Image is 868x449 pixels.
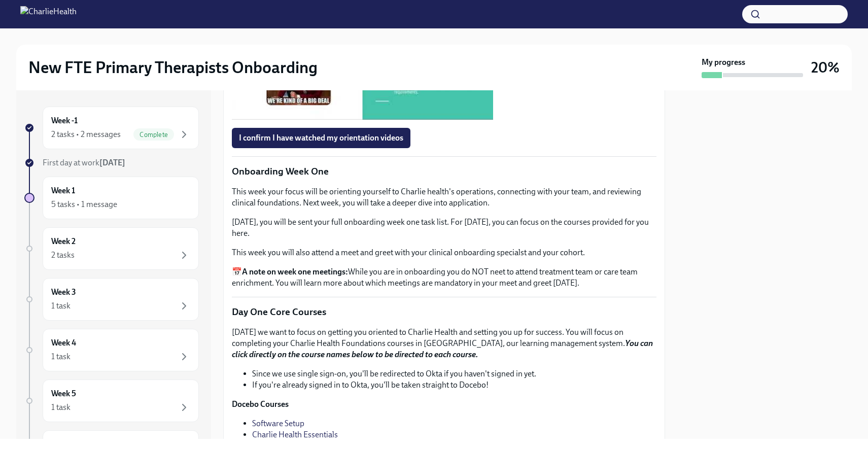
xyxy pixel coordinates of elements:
[43,158,125,167] span: First day at work
[51,115,78,126] h6: Week -1
[232,338,653,359] strong: You can click directly on the course names below to be directed to each course.
[232,217,656,239] p: [DATE], you will be sent your full onboarding week one task list. For [DATE], you can focus on th...
[24,157,199,168] a: First day at work[DATE]
[28,57,318,78] h2: New FTE Primary Therapists Onboarding
[51,199,117,210] div: 5 tasks • 1 message
[232,399,289,409] strong: Docebo Courses
[232,128,410,148] button: I confirm I have watched my orientation videos
[51,402,71,413] div: 1 task
[232,305,656,319] p: Day One Core Courses
[232,247,656,258] p: This week you will also attend a meet and greet with your clinical onboarding specialst and your ...
[252,419,304,428] a: Software Setup
[51,250,75,261] div: 2 tasks
[252,379,656,391] li: If you're already signed in to Okta, you'll be taken straight to Docebo!
[811,58,840,77] h3: 20%
[51,300,71,312] div: 1 task
[99,158,125,167] strong: [DATE]
[20,6,77,22] img: CharlieHealth
[24,107,199,149] a: Week -12 tasks • 2 messagesComplete
[133,131,174,139] span: Complete
[51,388,76,399] h6: Week 5
[252,368,656,379] li: Since we use single sign-on, you'll be redirected to Okta if you haven't signed in yet.
[24,379,199,422] a: Week 51 task
[232,266,656,289] p: 📅 While you are in onboarding you do NOT neet to attend treatment team or care team enrichment. Y...
[51,351,71,362] div: 1 task
[232,165,656,178] p: Onboarding Week One
[24,329,199,371] a: Week 41 task
[51,287,76,298] h6: Week 3
[51,337,76,349] h6: Week 4
[51,236,76,247] h6: Week 2
[239,133,403,143] span: I confirm I have watched my orientation videos
[51,185,75,196] h6: Week 1
[252,430,338,439] a: Charlie Health Essentials
[702,57,745,68] strong: My progress
[24,278,199,321] a: Week 31 task
[232,327,656,360] p: [DATE] we want to focus on getting you oriented to Charlie Health and setting you up for success....
[24,227,199,270] a: Week 22 tasks
[51,129,121,140] div: 2 tasks • 2 messages
[24,177,199,219] a: Week 15 tasks • 1 message
[242,267,348,277] strong: A note on week one meetings:
[232,186,656,209] p: This week your focus will be orienting yourself to Charlie health's operations, connecting with y...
